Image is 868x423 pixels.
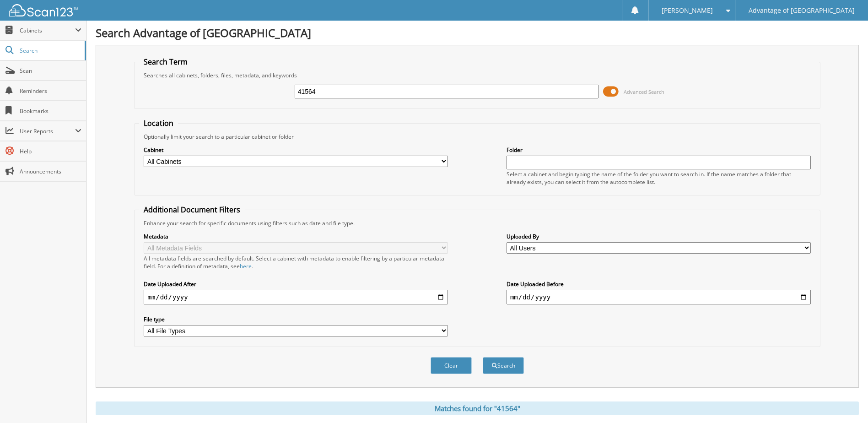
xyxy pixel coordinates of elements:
[662,8,713,13] span: [PERSON_NAME]
[20,67,81,75] span: Scan
[20,127,75,135] span: User Reports
[144,233,448,240] label: Metadata
[139,219,815,227] div: Enhance your search for specific documents using filters such as date and file type.
[507,170,811,186] div: Select a cabinet and begin typing the name of the folder you want to search in. If the name match...
[144,315,448,323] label: File type
[139,205,245,215] legend: Additional Document Filters
[749,8,855,13] span: Advantage of [GEOGRAPHIC_DATA]
[139,133,815,141] div: Optionally limit your search to a particular cabinet or folder
[431,357,472,374] button: Clear
[144,290,448,304] input: start
[96,401,859,415] div: Matches found for "41564"
[139,71,815,79] div: Searches all cabinets, folders, files, metadata, and keywords
[624,88,664,95] span: Advanced Search
[20,168,81,175] span: Announcements
[20,47,80,54] span: Search
[144,255,448,270] div: All metadata fields are searched by default. Select a cabinet with metadata to enable filtering b...
[20,27,75,34] span: Cabinets
[96,25,859,40] h1: Search Advantage of [GEOGRAPHIC_DATA]
[139,118,178,128] legend: Location
[20,87,81,95] span: Reminders
[507,290,811,304] input: end
[507,146,811,154] label: Folder
[144,280,448,288] label: Date Uploaded After
[9,4,78,16] img: scan123-logo-white.svg
[20,107,81,115] span: Bookmarks
[139,57,192,67] legend: Search Term
[240,262,252,270] a: here
[507,280,811,288] label: Date Uploaded Before
[144,146,448,154] label: Cabinet
[507,233,811,240] label: Uploaded By
[483,357,524,374] button: Search
[20,147,81,155] span: Help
